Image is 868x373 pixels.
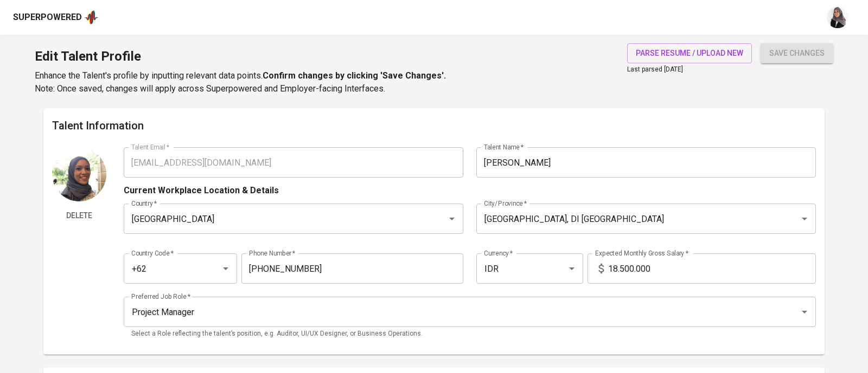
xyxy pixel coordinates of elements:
span: parse resume / upload new [636,47,743,60]
span: Last parsed [DATE] [627,66,683,73]
button: Open [444,211,459,226]
span: save changes [769,47,825,60]
button: Open [797,211,812,226]
button: Delete [52,206,106,226]
button: Open [797,304,812,319]
button: save changes [761,43,833,63]
a: Superpoweredapp logo [13,9,99,25]
p: Enhance the Talent's profile by inputting relevant data points. Note: Once saved, changes will ap... [35,69,446,95]
p: Select a Role reflecting the talent’s position, e.g. Auditor, UI/UX Designer, or Business Operati... [131,329,808,339]
button: Open [564,261,579,276]
button: Open [218,261,233,276]
h1: Edit Talent Profile [35,43,446,69]
div: Superpowered [13,11,82,24]
button: parse resume / upload new [627,43,752,63]
img: app logo [84,9,99,25]
img: sinta.windasari@glints.com [827,6,848,28]
img: Talent Profile Picture [52,147,106,201]
h6: Talent Information [52,117,816,134]
span: Delete [56,209,102,223]
p: Current Workplace Location & Details [124,184,279,197]
b: Confirm changes by clicking 'Save Changes'. [263,70,446,81]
